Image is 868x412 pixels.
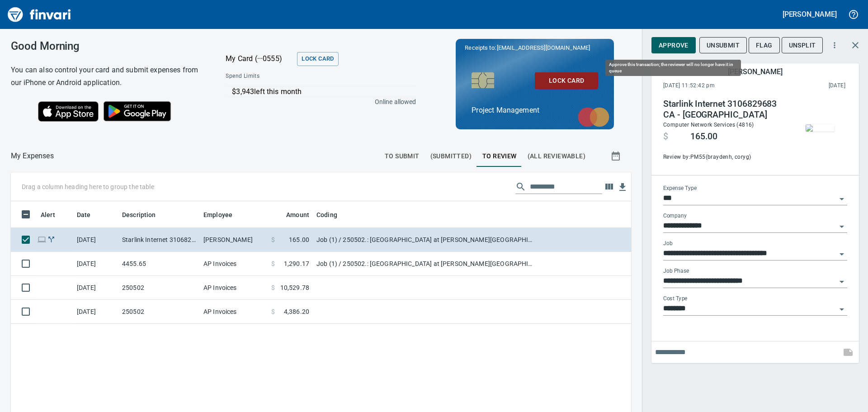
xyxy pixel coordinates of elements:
[73,300,118,324] td: [DATE]
[122,209,156,220] span: Description
[707,40,740,51] span: Unsubmit
[118,300,200,324] td: 250502
[313,252,539,276] td: Job (1) / 250502.: [GEOGRAPHIC_DATA] at [PERSON_NAME][GEOGRAPHIC_DATA] / 1003. .: General Require...
[271,283,275,292] span: $
[573,103,614,132] img: mastercard.svg
[5,4,73,25] img: Finvari
[756,40,773,51] span: Flag
[806,124,835,132] img: receipts%2Ftapani%2F2025-08-26%2FwRyD7Dpi8Aanou5rLXT8HKXjbai2__A4CQFSFS7w5WWp3DhndBt.jpg
[200,252,268,276] td: AP Invoices
[274,209,309,220] span: Amount
[284,259,309,268] span: 1,290.17
[385,151,420,162] span: To Submit
[203,209,244,220] span: Employee
[651,37,696,54] button: Approve
[663,213,687,219] label: Company
[663,122,754,128] span: Computer Network Services (4816)
[286,209,309,220] span: Amount
[663,186,697,191] label: Expense Type
[11,151,54,161] p: My Expenses
[118,276,200,300] td: 250502
[616,180,629,194] button: Download Table
[844,34,866,56] button: Close transaction
[73,276,118,300] td: [DATE]
[835,193,848,205] button: Open
[22,182,154,191] p: Drag a column heading here to group the table
[783,9,837,19] h5: [PERSON_NAME]
[73,252,118,276] td: [DATE]
[663,296,688,302] label: Cost Type
[203,209,232,220] span: Employee
[789,40,816,51] span: Unsplit
[602,180,616,194] button: Choose columns to display
[232,86,415,97] p: $3,943 left this month
[835,303,848,316] button: Open
[37,237,47,242] span: Online transaction
[11,151,54,161] nav: breadcrumb
[271,307,275,316] span: $
[118,228,200,252] td: Starlink Internet 3106829683 CA - [GEOGRAPHIC_DATA]
[535,72,598,89] button: Lock Card
[302,54,334,64] span: Lock Card
[772,81,845,90] span: This charge was settled by the merchant and appears on the 2025/08/30 statement.
[200,276,268,300] td: AP Invoices
[602,145,631,167] button: Show transactions within a particular date range
[837,341,859,363] span: This records your note into the expense. If you would like to send a message to an employee inste...
[280,283,309,292] span: 10,529.78
[289,235,309,244] span: 165.00
[663,131,668,142] span: $
[284,307,309,316] span: 4,386.20
[690,131,717,142] span: 165.00
[835,248,848,260] button: Open
[200,300,268,324] td: AP Invoices
[663,269,689,274] label: Job Phase
[728,67,782,76] h5: [PERSON_NAME]
[41,209,55,220] span: Alert
[482,151,517,162] span: To Review
[38,101,99,122] img: Download on the App Store
[782,37,823,54] button: Unsplit
[47,237,56,242] span: Split transaction
[200,228,268,252] td: [PERSON_NAME]
[542,75,591,86] span: Lock Card
[313,228,539,252] td: Job (1) / 250502.: [GEOGRAPHIC_DATA] at [PERSON_NAME][GEOGRAPHIC_DATA] / 1003. .: General Require...
[528,151,585,162] span: (All Reviewable)
[11,64,203,89] h6: You can also control your card and submit expenses from our iPhone or Android application.
[835,220,848,233] button: Open
[11,40,203,52] h3: Good Morning
[835,275,848,288] button: Open
[316,209,349,220] span: Coding
[77,209,91,220] span: Date
[226,72,337,81] span: Spend Limits
[663,153,786,162] span: Review by: PM55 (braydenh, coryg)
[749,37,780,54] button: Flag
[218,97,416,106] p: Online allowed
[271,235,275,244] span: $
[472,105,598,116] p: Project Management
[430,151,472,162] span: (Submitted)
[465,43,605,52] p: Receipts to:
[271,259,275,268] span: $
[780,7,839,21] button: [PERSON_NAME]
[663,241,673,246] label: Job
[297,52,338,66] button: Lock Card
[73,228,118,252] td: [DATE]
[316,209,337,220] span: Coding
[226,53,293,64] p: My Card (···0555)
[663,99,786,120] h4: Starlink Internet 3106829683 CA - [GEOGRAPHIC_DATA]
[118,252,200,276] td: 4455.65
[699,37,747,54] button: Unsubmit
[663,81,772,90] span: [DATE] 11:52:42 pm
[77,209,103,220] span: Date
[122,209,168,220] span: Description
[41,209,67,220] span: Alert
[659,40,689,51] span: Approve
[825,35,844,55] button: More
[99,96,176,126] img: Get it on Google Play
[496,43,591,52] span: [EMAIL_ADDRESS][DOMAIN_NAME]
